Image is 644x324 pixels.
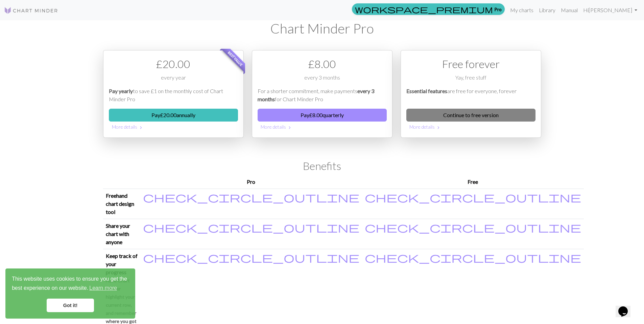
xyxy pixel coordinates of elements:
[109,56,238,72] div: £ 20.00
[365,191,581,203] span: check_circle_outline
[258,56,387,72] div: £ 8.00
[365,221,581,234] span: check_circle_outline
[109,122,238,132] button: More details
[109,73,238,87] div: every year
[287,124,292,131] span: chevron_right
[106,222,138,246] p: Share your chart with anyone
[406,87,535,103] p: are free for everyone, forever
[436,124,441,131] span: chevron_right
[5,268,135,319] div: cookieconsent
[252,50,392,138] div: Payment option 2
[536,3,558,17] a: Library
[362,175,584,189] th: Free
[143,222,359,233] i: Included
[258,109,387,122] button: Pay£8.00quarterly
[258,87,387,103] p: For a shorter commitment, make payments for Chart Minder Pro
[406,122,535,132] button: More details
[365,222,581,233] i: Included
[365,252,581,263] i: Included
[88,283,118,293] a: learn more about cookies
[558,3,580,17] a: Manual
[355,4,493,14] span: workspace_premium
[109,109,238,122] button: Pay£20.00annually
[109,88,133,94] em: Pay yearly
[143,191,359,203] span: check_circle_outline
[103,159,541,172] h2: Benefits
[12,275,129,293] span: This website uses cookies to ensure you get the best experience on our website.
[103,50,244,138] div: Payment option 1
[507,3,536,17] a: My charts
[258,88,374,102] em: every 3 months
[406,109,535,122] a: Continue to free version
[258,122,387,132] button: More details
[401,50,541,138] div: Free option
[365,192,581,202] i: Included
[221,44,249,73] span: Best value
[406,88,447,94] em: Essential features
[140,175,362,189] th: Pro
[138,124,144,131] span: chevron_right
[580,3,640,17] a: Hi[PERSON_NAME]
[406,73,535,87] div: Yay, free stuff
[616,297,637,317] iframe: chat widget
[365,251,581,264] span: check_circle_outline
[106,192,138,216] p: Freehand chart design tool
[143,251,359,264] span: check_circle_outline
[47,299,94,312] a: dismiss cookie message
[143,252,359,263] i: Included
[106,252,138,276] p: Keep track of your progress
[103,20,541,37] h1: Chart Minder Pro
[352,3,505,15] a: Pro
[143,221,359,234] span: check_circle_outline
[258,73,387,87] div: every 3 months
[4,6,58,15] img: Logo
[406,56,535,72] div: Free forever
[109,87,238,103] p: to save £1 on the monthly cost of Chart Minder Pro
[143,192,359,202] i: Included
